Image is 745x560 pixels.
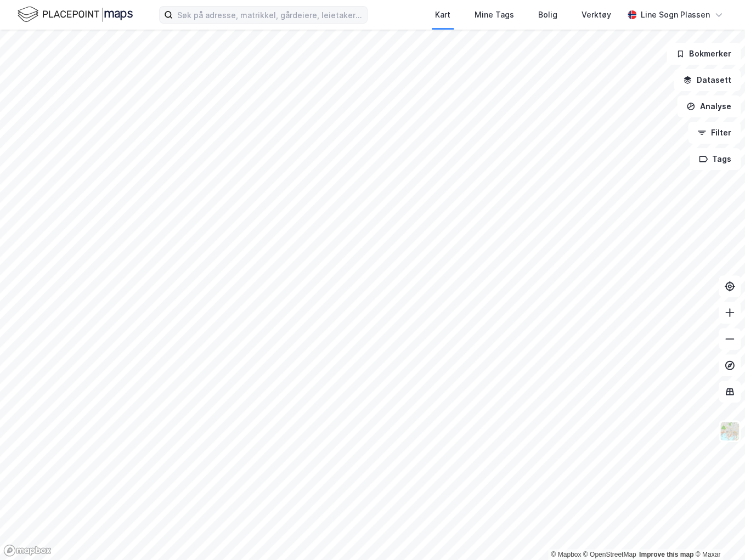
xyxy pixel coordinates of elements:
[639,551,693,558] a: Improve this map
[173,7,367,23] input: Søk på adresse, matrikkel, gårdeiere, leietakere eller personer
[667,43,741,65] button: Bokmerker
[690,507,745,560] iframe: Chat Widget
[475,8,514,21] div: Mine Tags
[583,551,636,558] a: OpenStreetMap
[677,95,741,117] button: Analyse
[641,8,710,21] div: Line Sogn Plassen
[674,69,741,91] button: Datasett
[3,544,52,557] a: Mapbox homepage
[551,551,581,558] a: Mapbox
[435,8,450,21] div: Kart
[690,507,745,560] div: Kontrollprogram for chat
[719,421,740,442] img: Z
[582,8,611,21] div: Verktøy
[538,8,557,21] div: Bolig
[690,148,741,170] button: Tags
[688,122,741,144] button: Filter
[18,5,133,24] img: logo.f888ab2527a4732fd821a326f86c7f29.svg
